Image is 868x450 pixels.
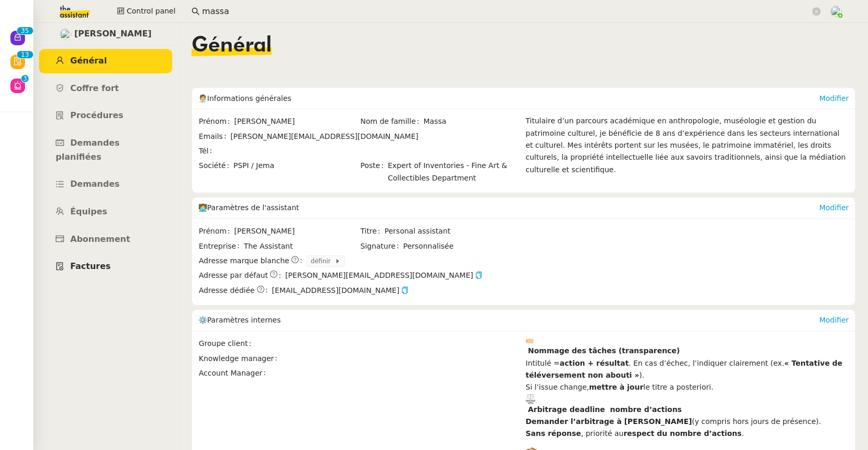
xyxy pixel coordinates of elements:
[39,131,172,169] a: Demandes planifiées
[25,27,29,36] p: 5
[17,27,33,34] nz-badge-sup: 35
[126,5,175,17] span: Control panel
[198,310,819,331] div: ⚙️
[424,115,521,127] span: Massa
[39,172,172,197] a: Demandes
[311,256,335,266] span: définir
[198,88,819,109] div: 🧑‍💼
[199,285,254,297] span: Adresse dédiée
[361,160,388,184] span: Poste
[589,383,643,391] strong: mettre à jour
[70,83,119,93] span: Coffre fort
[199,255,289,267] span: Adresse marque blanche
[819,203,849,212] a: Modifier
[39,227,172,252] a: Abonnement
[526,359,843,379] strong: « Tentative de téléversement non abouti »
[56,138,120,162] span: Demandes planifiées
[361,225,385,237] span: Titre
[831,6,842,17] img: users%2FNTfmycKsCFdqp6LX6USf2FmuPJo2%2Favatar%2Fprofile-pic%20(1).png
[60,29,71,40] img: users%2F1KZeGoDA7PgBs4M3FMhJkcSWXSs1%2Favatar%2F872c3928-ebe4-491f-ae76-149ccbe264e1
[526,337,533,345] img: 1f3f7-fe0f@2x.png
[21,27,25,36] p: 3
[199,269,268,281] span: Adresse par défaut
[207,94,291,102] span: Informations générales
[526,428,849,440] li: , priorité au .
[526,416,849,428] li: (y compris hors jours de présence).
[70,110,123,120] span: Procédures
[39,200,172,224] a: Équipes
[403,240,454,252] span: Personnalisée
[25,51,29,60] p: 3
[199,225,234,237] span: Prénom
[207,203,299,212] span: Paramètres de l'assistant
[819,94,849,102] a: Modifier
[526,394,535,404] img: 2696-fe0f@2x.png
[17,51,33,58] nz-badge-sup: 13
[70,179,120,189] span: Demandes
[199,353,282,365] span: Knowledge manager
[526,417,692,426] strong: Demander l’arbitrage à [PERSON_NAME]
[192,35,272,56] span: Général
[199,338,256,350] span: Groupe client
[526,381,849,393] div: Si l’issue change, le titre a posteriori.
[231,132,418,140] span: [PERSON_NAME][EMAIL_ADDRESS][DOMAIN_NAME]
[528,346,680,355] strong: Nommage des tâches (transparence)
[559,359,629,367] strong: action + résultat
[70,261,111,271] span: Factures
[70,56,107,66] span: Général
[526,429,581,438] strong: Sans réponse
[526,115,849,186] div: Titulaire d’un parcours académique en anthropologie, muséologie et gestion du patrimoine culturel...
[70,234,130,244] span: Abonnement
[74,27,152,41] span: [PERSON_NAME]
[272,285,409,297] span: [EMAIL_ADDRESS][DOMAIN_NAME]
[234,115,359,127] span: [PERSON_NAME]
[70,207,107,216] span: Équipes
[39,76,172,101] a: Coffre fort
[285,269,482,281] span: [PERSON_NAME][EMAIL_ADDRESS][DOMAIN_NAME]
[39,104,172,128] a: Procédures
[819,316,849,324] a: Modifier
[385,225,521,237] span: Personal assistant
[526,357,849,382] div: Intitulé = . En cas d’échec, l’indiquer clairement (ex. ).
[207,316,280,324] span: Paramètres internes
[361,240,403,252] span: Signature
[21,51,25,60] p: 1
[21,75,29,82] nz-badge-sup: 3
[199,160,233,172] span: Société
[199,131,231,143] span: Emails
[199,240,244,252] span: Entreprise
[361,115,424,127] span: Nom de famille
[39,49,172,73] a: Général
[199,115,234,127] span: Prénom
[388,160,521,184] span: Expert of Inventories - Fine Art & Collectibles Department
[111,4,182,19] button: Control panel
[23,75,27,84] p: 3
[234,225,359,237] span: [PERSON_NAME]
[528,405,682,414] strong: Arbitrage deadline nombre d’actions
[198,198,819,218] div: 🧑‍💻
[623,429,742,438] strong: respect du nombre d’actions
[244,240,359,252] span: The Assistant
[199,367,270,379] span: Account Manager
[233,160,359,172] span: PSPI / Jema
[199,145,216,157] span: Tél
[202,5,810,19] input: Rechercher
